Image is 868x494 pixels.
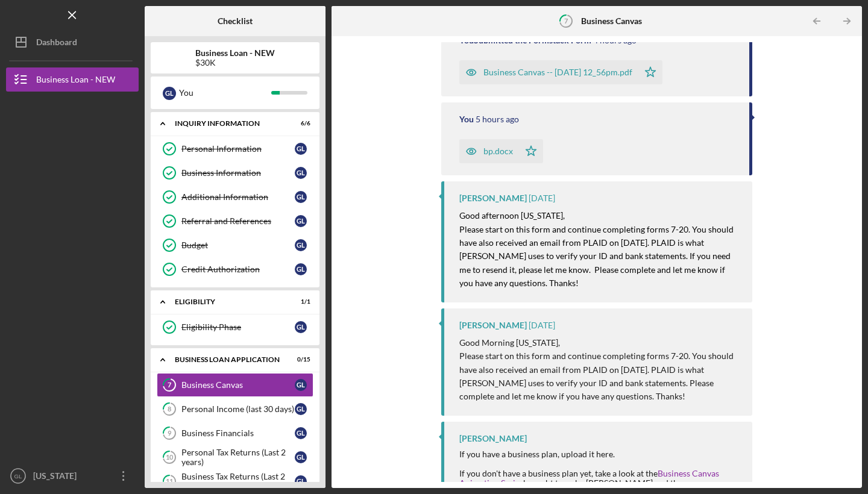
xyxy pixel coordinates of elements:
div: G L [295,427,307,439]
a: BudgetGL [157,233,313,257]
div: Credit Authorization [181,264,295,274]
p: Please start on this form and continue completing forms 7-20. You should have also received an em... [459,349,740,404]
a: Eligibility PhaseGL [157,315,313,339]
div: G L [295,143,307,155]
time: 2025-07-07 15:28 [529,320,555,330]
div: Additional Information [181,192,295,202]
div: G L [163,87,176,100]
div: 1 / 1 [289,298,310,305]
div: G L [295,263,307,275]
button: Business Loan - NEW [6,67,139,92]
div: G L [295,451,307,463]
div: Referral and References [181,216,295,226]
div: Personal Tax Returns (Last 2 years) [181,448,295,467]
div: ELIGIBILITY [175,298,280,305]
b: Checklist [218,16,253,26]
a: Business InformationGL [157,161,313,185]
div: 6 / 6 [289,120,310,127]
div: [PERSON_NAME] [459,320,527,330]
div: G L [295,379,307,391]
div: G L [295,239,307,251]
div: BUSINESS LOAN APPLICATION [175,356,280,363]
div: Budget [181,240,295,250]
div: Personal Income (last 30 days) [181,404,295,414]
a: 8Personal Income (last 30 days)GL [157,397,313,421]
a: Personal InformationGL [157,137,313,161]
div: INQUIRY INFORMATION [175,120,280,127]
tspan: 7 [564,17,568,25]
mark: Please start on this form and continue completing forms 7-20. You should have also received an em... [459,224,735,289]
div: G L [295,403,307,415]
mark: Good afternoon [US_STATE], [459,210,565,220]
tspan: 8 [168,405,171,413]
div: Business Canvas -- [DATE] 12_56pm.pdf [483,67,632,77]
div: G L [295,191,307,203]
b: Business Loan - NEW [195,48,275,58]
a: 7Business CanvasGL [157,373,313,397]
div: [PERSON_NAME] [459,434,527,443]
a: Additional InformationGL [157,185,313,209]
tspan: 7 [168,381,172,389]
div: G L [295,475,307,487]
text: GL [14,473,22,480]
div: Business Information [181,168,295,178]
time: 2025-08-11 16:02 [476,114,519,124]
div: G L [295,167,307,179]
b: Business Canvas [581,16,642,26]
div: Business Tax Returns (Last 2 years) [181,472,295,491]
div: $30K [195,58,275,67]
a: Business Canvas Animation Series [459,468,719,488]
div: You [179,83,271,103]
time: 2025-07-29 20:24 [529,193,555,203]
a: Referral and ReferencesGL [157,209,313,233]
a: Credit AuthorizationGL [157,257,313,281]
button: Business Canvas -- [DATE] 12_56pm.pdf [459,60,662,84]
a: 11Business Tax Returns (Last 2 years)GL [157,469,313,493]
tspan: 10 [166,454,174,461]
a: 10Personal Tax Returns (Last 2 years)GL [157,445,313,469]
div: [PERSON_NAME] [459,193,527,203]
div: Dashboard [36,30,77,57]
div: Eligibility Phase [181,322,295,332]
tspan: 9 [168,430,172,437]
button: GL[US_STATE][PERSON_NAME] [6,464,139,488]
div: G L [295,215,307,227]
div: Business Canvas [181,380,295,390]
a: 9Business FinancialsGL [157,421,313,445]
button: Dashboard [6,30,139,54]
div: Business Financials [181,428,295,438]
div: You [459,114,474,124]
tspan: 11 [166,478,173,486]
button: bp.docx [459,139,543,163]
div: 0 / 15 [289,356,310,363]
div: G L [295,321,307,333]
div: Personal Information [181,144,295,154]
p: Good Morning [US_STATE], [459,336,740,349]
div: bp.docx [483,146,513,156]
div: Business Loan - NEW [36,67,115,95]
